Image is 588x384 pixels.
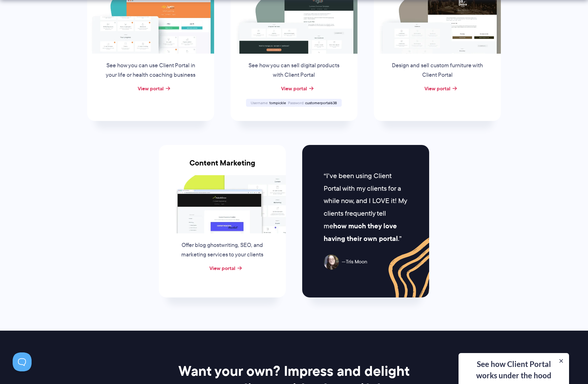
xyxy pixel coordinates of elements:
span: customerportal638 [305,100,337,105]
strong: how much they love having their own portal [324,221,398,244]
a: View portal [138,85,164,92]
h3: Content Marketing [159,159,286,175]
span: Password [288,100,304,105]
p: I've been using Client Portal with my clients for a while now, and I LOVE it! My clients frequent... [324,170,407,245]
span: Username [251,100,268,105]
span: Tris Moon [342,257,367,267]
span: tompickle [269,100,286,105]
p: See how you can sell digital products with Client Portal [246,61,342,80]
p: Design and sell custom furniture with Client Portal [389,61,485,80]
a: View portal [281,85,307,92]
p: Offer blog ghostwriting, SEO, and marketing services to your clients [174,241,270,260]
iframe: Toggle Customer Support [13,352,32,371]
p: See how you can use Client Portal in your life or health coaching business [103,61,199,80]
a: View portal [209,264,235,272]
a: View portal [424,85,450,92]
